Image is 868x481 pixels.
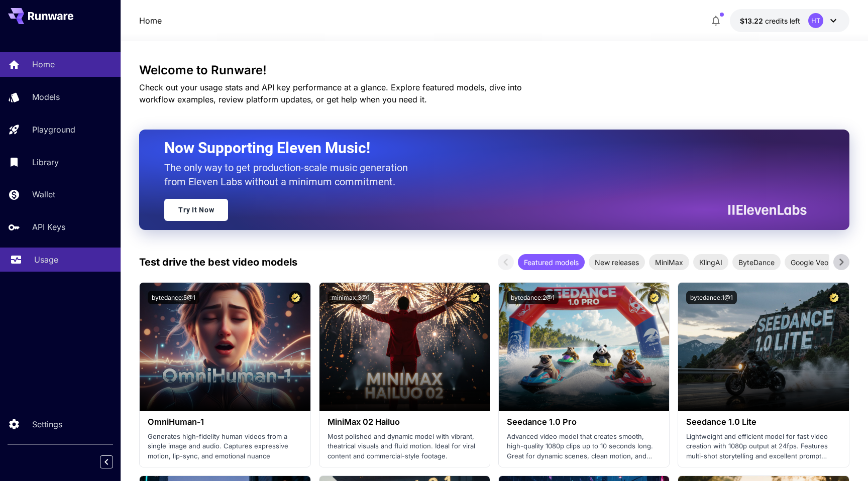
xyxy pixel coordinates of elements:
[32,58,55,70] p: Home
[686,432,840,461] p: Lightweight and efficient model for fast video creation with 1080p output at 24fps. Features mult...
[139,82,522,104] span: Check out your usage stats and API key performance at a glance. Explore featured models, dive int...
[139,15,162,27] a: Home
[32,221,65,233] p: API Keys
[148,432,302,461] p: Generates high-fidelity human videos from a single image and audio. Captures expressive motion, l...
[507,417,661,427] h3: Seedance 1.0 Pro
[34,254,58,266] p: Usage
[164,199,228,221] a: Try It Now
[32,124,75,136] p: Playground
[32,91,60,103] p: Models
[32,188,55,200] p: Wallet
[140,283,310,411] img: alt
[808,13,823,28] div: HT
[164,161,415,189] p: The only way to get production-scale music generation from Eleven Labs without a minimum commitment.
[148,417,302,427] h3: OmniHuman‑1
[785,254,834,270] div: Google Veo
[328,432,482,461] p: Most polished and dynamic model with vibrant, theatrical visuals and fluid motion. Ideal for vira...
[693,257,728,268] span: KlingAI
[328,417,482,427] h3: MiniMax 02 Hailuo
[686,417,840,427] h3: Seedance 1.0 Lite
[647,291,661,304] button: Certified Model – Vetted for best performance and includes a commercial license.
[649,257,689,268] span: MiniMax
[468,291,482,304] button: Certified Model – Vetted for best performance and includes a commercial license.
[693,254,728,270] div: KlingAI
[827,291,841,304] button: Certified Model – Vetted for best performance and includes a commercial license.
[499,283,669,411] img: alt
[32,418,62,430] p: Settings
[740,16,800,26] div: $13.22
[139,63,849,77] h3: Welcome to Runware!
[32,156,59,168] p: Library
[730,9,849,32] button: $13.22HT
[289,291,302,304] button: Certified Model – Vetted for best performance and includes a commercial license.
[328,291,374,304] button: minimax:3@1
[678,283,848,411] img: alt
[589,257,645,268] span: New releases
[319,283,490,411] img: alt
[507,291,559,304] button: bytedance:2@1
[740,17,765,25] span: $13.22
[107,453,121,471] div: Collapse sidebar
[164,139,799,158] h2: Now Supporting Eleven Music!
[148,291,199,304] button: bytedance:5@1
[100,455,113,468] button: Collapse sidebar
[785,257,834,268] span: Google Veo
[649,254,689,270] div: MiniMax
[686,291,737,304] button: bytedance:1@1
[732,257,781,268] span: ByteDance
[507,432,661,461] p: Advanced video model that creates smooth, high-quality 1080p clips up to 10 seconds long. Great f...
[518,257,585,268] span: Featured models
[518,254,585,270] div: Featured models
[589,254,645,270] div: New releases
[139,255,297,270] p: Test drive the best video models
[732,254,781,270] div: ByteDance
[765,17,800,25] span: credits left
[139,15,162,27] nav: breadcrumb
